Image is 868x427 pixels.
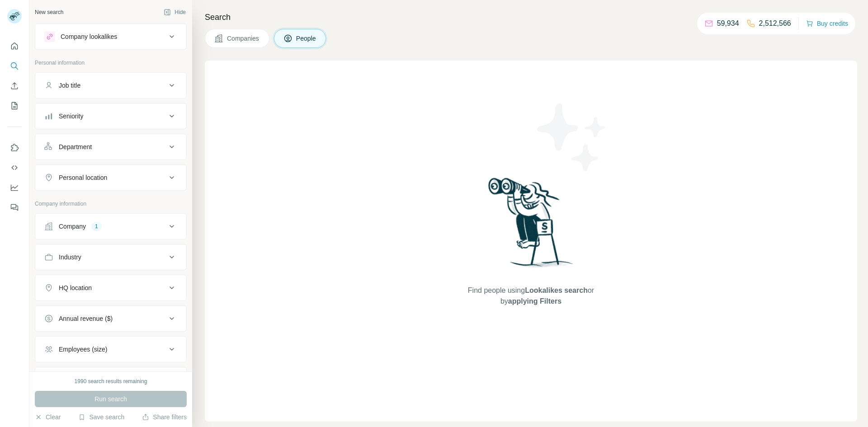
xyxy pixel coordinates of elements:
p: 2,512,566 [759,18,791,29]
div: 1990 search results remaining [75,377,147,385]
button: Feedback [7,199,22,216]
div: Employees (size) [59,345,107,354]
span: Companies [227,34,260,43]
span: People [296,34,317,43]
button: Save search [78,413,124,422]
button: Job title [35,75,186,96]
button: HQ location [35,277,186,299]
button: My lists [7,98,22,114]
button: Technologies [35,369,186,391]
div: 1 [91,222,102,230]
img: Surfe Illustration - Woman searching with binoculars [484,175,578,276]
button: Dashboard [7,179,22,196]
button: Share filters [142,413,187,422]
button: Seniority [35,105,186,127]
button: Company1 [35,216,186,237]
span: Lookalikes search [525,286,588,294]
img: Surfe Illustration - Stars [531,97,613,178]
p: Company information [35,200,187,208]
span: applying Filters [508,297,561,305]
div: Personal location [59,173,107,182]
button: Department [35,136,186,158]
button: Use Surfe on LinkedIn [7,140,22,156]
button: Annual revenue ($) [35,308,186,329]
button: Enrich CSV [7,78,22,94]
p: 59,934 [717,18,739,29]
div: Industry [59,253,81,262]
button: Company lookalikes [35,26,186,47]
div: Annual revenue ($) [59,314,113,323]
button: Use Surfe API [7,160,22,176]
h4: Search [205,11,857,23]
div: Department [59,142,92,151]
button: Employees (size) [35,338,186,360]
div: Company [59,222,86,231]
button: Buy credits [806,17,848,30]
button: Search [7,58,22,74]
div: Seniority [59,112,83,121]
span: Find people using or by [458,285,603,307]
div: Company lookalikes [61,32,117,41]
div: Job title [59,81,80,90]
button: Hide [157,5,192,19]
div: HQ location [59,283,92,292]
button: Quick start [7,38,22,54]
button: Personal location [35,167,186,188]
div: New search [35,8,63,16]
button: Industry [35,246,186,268]
button: Clear [35,413,61,422]
p: Personal information [35,59,187,67]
